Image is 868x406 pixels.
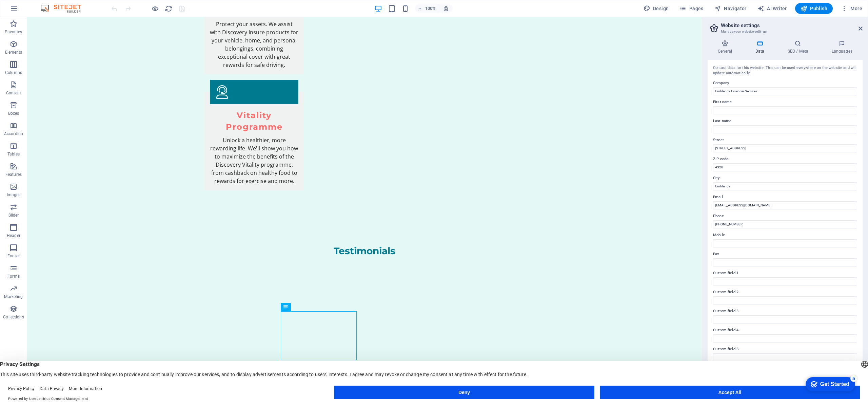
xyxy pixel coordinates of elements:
[679,5,703,12] span: Pages
[39,4,90,13] img: Editor Logo
[6,90,21,96] p: Content
[7,233,20,238] p: Header
[641,3,672,14] button: Design
[713,65,857,76] div: Contact data for this website. This can be used everywhere on the website and will update automat...
[713,288,857,296] label: Custom field 2
[443,5,449,12] i: On resize automatically adjust zoom level to fit chosen device.
[7,151,20,157] p: Tables
[7,274,20,279] p: Forms
[165,5,173,13] i: Reload page
[5,70,22,75] p: Columns
[713,269,857,277] label: Custom field 1
[8,111,19,116] p: Boxes
[713,231,857,239] label: Mobile
[50,1,57,8] div: 5
[4,294,23,299] p: Marketing
[821,40,863,54] h4: Languages
[713,326,857,334] label: Custom field 4
[708,40,745,54] h4: General
[3,314,24,320] p: Collections
[5,172,22,177] p: Features
[713,79,857,87] label: Company
[714,5,747,12] span: Navigator
[20,7,49,14] div: Get Started
[713,174,857,182] label: City
[5,50,22,55] p: Elements
[713,345,857,353] label: Custom field 5
[713,307,857,315] label: Custom field 3
[745,40,777,54] h4: Data
[841,5,862,12] span: More
[5,29,22,35] p: Favorites
[713,212,857,220] label: Phone
[713,136,857,144] label: Street
[5,3,55,18] div: Get Started 5 items remaining, 0% complete
[644,5,669,12] span: Design
[755,3,790,14] button: AI Writer
[151,4,159,13] button: Click here to leave preview mode and continue editing
[801,5,827,12] span: Publish
[713,250,857,258] label: Fax
[713,117,857,125] label: Last name
[721,22,863,29] h2: Website settings
[757,5,787,12] span: AI Writer
[415,4,439,13] button: 100%
[795,3,833,14] button: Publish
[713,98,857,106] label: First name
[712,3,749,14] button: Navigator
[677,3,706,14] button: Pages
[7,192,21,198] p: Images
[777,40,821,54] h4: SEO / Meta
[164,4,173,13] button: reload
[713,193,857,201] label: Email
[641,3,672,14] div: Design (Ctrl+Alt+Y)
[425,4,436,13] h6: 100%
[4,131,23,136] p: Accordion
[8,213,19,218] p: Slider
[7,253,20,259] p: Footer
[838,3,865,14] button: More
[713,155,857,163] label: ZIP code
[721,29,849,35] h3: Manage your website settings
